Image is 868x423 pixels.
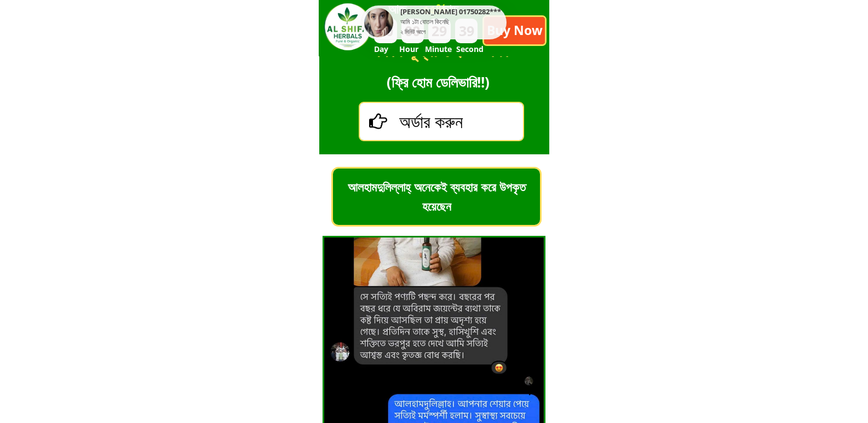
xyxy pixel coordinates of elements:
[342,71,534,117] div: (ফ্রি হোম ডেলিভারি!!)
[400,18,504,27] div: আমি ১টা বোতল কিনেছি
[400,8,504,18] div: [PERSON_NAME] 01750282***
[374,43,525,55] h3: Day Hour Minute Second
[333,169,540,225] p: আলহামদুলিল্লাহ্ অনেকেই ব্যবহার করে উপকৃত হয়েছেন
[484,17,545,44] p: Buy Now
[399,108,622,135] div: অর্ডার করুন
[400,27,426,37] div: ২ মিনিট আগে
